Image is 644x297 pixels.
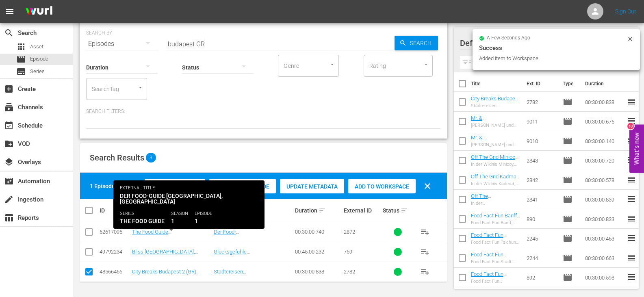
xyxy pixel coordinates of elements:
a: Mr. & [PERSON_NAME] On The Maharajas' Express Ep 2 (GR) [471,115,518,139]
span: sort [250,207,257,214]
button: Delete Episodes [145,179,205,193]
span: Search Results [90,153,144,163]
span: Episode [563,156,572,165]
div: Internal Title [132,206,211,215]
a: Städtereisen [GEOGRAPHIC_DATA] 2 [214,269,267,281]
span: 759 [344,249,352,255]
p: Search Filters: [86,108,441,115]
th: Duration [580,72,629,95]
div: 1 Episode Selected [90,182,139,190]
a: Food Fact Fun Taichung, [GEOGRAPHIC_DATA] (GR) [471,232,520,256]
a: Off The [PERSON_NAME] & [PERSON_NAME], [GEOGRAPHIC_DATA] (GR) [471,193,520,223]
span: Episode [563,97,572,107]
span: Episode [563,253,572,263]
div: 49792234 [100,249,130,255]
td: 00:30:00.833 [582,209,627,229]
a: Food Fact Fun Banff, [GEOGRAPHIC_DATA] (GR) [471,212,520,231]
span: Episode [563,234,572,243]
button: Update Metadata [280,179,344,193]
button: Duplicate Episode [209,179,276,193]
div: External Title [214,206,293,215]
span: Episode [563,273,572,282]
td: 2245 [523,229,559,248]
a: Off The Grid Minicoy, [GEOGRAPHIC_DATA] (GR) [471,154,520,172]
a: City Breaks Budapest 2 (GR) [471,95,520,108]
span: Episode [563,117,572,126]
div: Status [383,206,413,215]
a: Mr. & [PERSON_NAME] On The Maharajas' Express Ep 1 (GR) [471,134,518,159]
td: 00:30:00.140 [582,131,627,151]
span: Series [30,67,45,76]
a: Food Fact Fun [GEOGRAPHIC_DATA], [GEOGRAPHIC_DATA] (GR) [471,251,520,282]
span: Update Metadata [280,183,344,190]
span: Episode [30,55,48,63]
span: 2782 [344,269,355,275]
span: playlist_add [420,247,430,257]
span: Ingestion [4,195,14,204]
span: sort [401,207,408,214]
td: 00:30:00.838 [582,92,627,112]
div: 10 [627,123,634,129]
span: reorder [627,136,636,145]
div: In der Wildnis Kadmat, [GEOGRAPHIC_DATA] [471,181,520,186]
td: 9011 [523,112,559,131]
div: [PERSON_NAME] und Frau [PERSON_NAME] unterwegs im Maharaja Express Ep 2 [471,123,520,128]
div: 62617095 [100,229,130,235]
span: VOD [4,139,14,149]
a: Bliss [GEOGRAPHIC_DATA], [GEOGRAPHIC_DATA] (GR) [132,249,198,261]
button: Open [422,61,430,68]
td: 2841 [523,190,559,209]
span: Asset [16,42,26,52]
span: Search [4,28,14,38]
div: Food Fact Fun Banff, [GEOGRAPHIC_DATA] (GR) [471,220,520,225]
span: reorder [627,97,636,106]
th: Type [558,72,580,95]
span: menu [5,7,15,16]
div: External ID [344,207,380,214]
td: 2244 [523,248,559,268]
button: Search [395,36,438,50]
div: Duration [295,206,341,215]
img: ans4CAIJ8jUAAAAAAAAAAAAAAAAAAAAAAAAgQb4GAAAAAAAAAAAAAAAAAAAAAAAAJMjXAAAAAAAAAAAAAAAAAAAAAAAAgAT5G... [20,2,59,21]
a: The Food Guide [GEOGRAPHIC_DATA], [GEOGRAPHIC_DATA] (GR) [132,229,193,247]
td: 2842 [523,170,559,190]
span: Asset [30,43,43,51]
td: 00:30:00.720 [582,151,627,170]
span: sort [167,207,174,214]
div: In der Wildnis [PERSON_NAME] & [PERSON_NAME], [GEOGRAPHIC_DATA] [471,201,520,206]
a: Food Fact Fun [PERSON_NAME], [GEOGRAPHIC_DATA] (GR) [471,271,520,295]
div: 00:30:00.740 [295,229,341,235]
span: Episode [563,214,572,224]
span: Overlays [4,157,14,167]
td: 2843 [523,151,559,170]
span: reorder [627,116,636,126]
div: Food Fact Fun Taichung, [GEOGRAPHIC_DATA] [471,240,520,245]
td: 00:30:00.663 [582,248,627,268]
div: 00:45:00.232 [295,249,341,255]
a: City Breaks Budapest 2 (GR) [132,269,196,275]
button: Open [328,61,336,68]
div: Default Workspace [460,32,625,54]
div: ID [100,207,130,214]
td: 9010 [523,131,559,151]
td: 00:30:00.675 [582,112,627,131]
td: 890 [523,209,559,229]
div: 48566466 [100,269,130,275]
div: Food Fact Fun [PERSON_NAME], [GEOGRAPHIC_DATA] [471,279,520,284]
a: Der Food-Guide [GEOGRAPHIC_DATA], [GEOGRAPHIC_DATA] [214,229,279,247]
span: playlist_add [420,227,430,237]
td: 00:30:00.578 [582,170,627,190]
button: Open [137,84,144,91]
span: sort [319,207,326,214]
span: reorder [627,155,636,165]
div: [PERSON_NAME] und Frau [PERSON_NAME] unterwegs im Maharaja Express Ep 1 [471,142,520,147]
span: reorder [627,253,636,262]
button: playlist_add [415,262,435,282]
td: 892 [523,268,559,287]
td: 00:30:00.463 [582,229,627,248]
span: clear [423,181,432,191]
span: Episode [563,136,572,146]
a: Off The Grid Kadmat, [GEOGRAPHIC_DATA] (GR) [471,173,520,192]
span: Series [16,67,26,76]
span: reorder [627,194,636,204]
